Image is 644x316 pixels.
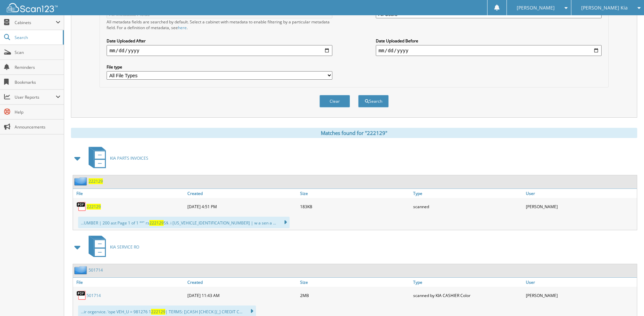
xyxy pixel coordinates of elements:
[524,278,637,287] a: User
[186,278,298,287] a: Created
[524,289,637,302] div: [PERSON_NAME]
[298,278,411,287] a: Size
[89,178,103,184] a: 222129
[610,283,644,316] iframe: Chat Widget
[186,200,298,213] div: [DATE] 4:51 PM
[107,19,332,31] div: All metadata fields are searched by default. Select a cabinet with metadata to enable filtering b...
[411,200,524,213] div: scanned
[524,200,637,213] div: [PERSON_NAME]
[76,290,87,300] img: PDF.png
[15,94,56,100] span: User Reports
[149,220,164,226] span: 222129
[186,189,298,198] a: Created
[319,95,350,107] button: Clear
[358,95,389,107] button: Search
[151,309,165,315] span: 222129
[15,64,60,70] span: Reminders
[15,124,60,130] span: Announcements
[74,266,89,274] img: folder2.png
[87,204,101,210] a: 222129
[7,3,58,12] img: scan123-logo-white.svg
[76,201,87,212] img: PDF.png
[107,45,332,56] input: start
[15,109,60,115] span: Help
[15,79,60,85] span: Bookmarks
[411,289,524,302] div: scanned by KIA CASHIER Color
[298,200,411,213] div: 183KB
[411,278,524,287] a: Type
[107,38,332,44] label: Date Uploaded After
[85,234,139,260] a: KIA SERVICE RO
[15,20,56,25] span: Cabinets
[73,278,186,287] a: File
[524,189,637,198] a: User
[73,189,186,198] a: File
[298,289,411,302] div: 2MB
[78,217,290,228] div: ...UMBER | 200 ast Page 1 of 1 °°" rs S$. i [US_VEHICLE_IDENTIFICATION_NUMBER] | w a sen a ...
[517,6,555,10] span: [PERSON_NAME]
[178,25,187,31] a: here
[581,6,628,10] span: [PERSON_NAME] Kia
[376,38,602,44] label: Date Uploaded Before
[376,45,602,56] input: end
[110,244,139,250] span: KIA SERVICE RO
[186,289,298,302] div: [DATE] 11:43 AM
[110,155,148,161] span: KIA PARTS INVOICES
[71,128,637,138] div: Matches found for "222129"
[85,145,148,172] a: KIA PARTS INVOICES
[298,189,411,198] a: Size
[107,64,332,70] label: File type
[89,267,103,273] a: 501714
[411,189,524,198] a: Type
[15,35,59,40] span: Search
[87,293,101,298] a: 501714
[15,50,60,55] span: Scan
[74,177,89,185] img: folder2.png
